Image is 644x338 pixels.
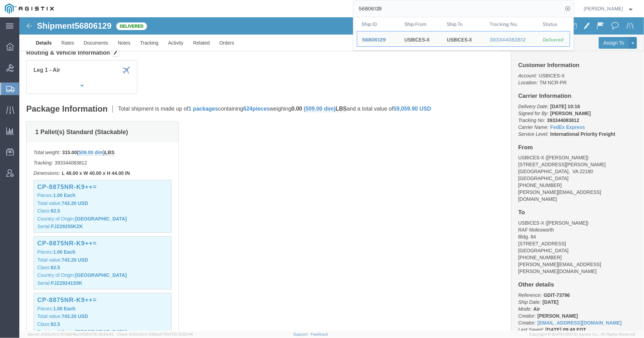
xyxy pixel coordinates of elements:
div: 56806129 [362,36,395,44]
th: Ship ID [357,17,400,31]
a: Support [293,332,311,336]
span: Copyright © [DATE]-[DATE] Agistix Inc., All Rights Reserved [529,331,636,337]
div: USBICES-X [404,31,430,46]
th: Ship From [399,17,442,31]
th: Ship To [442,17,485,31]
img: logo [5,3,54,14]
span: 56806129 [362,37,386,43]
div: Delivered [543,36,565,44]
div: USBICES-X [447,31,472,46]
span: Andrew Wacyra [584,5,623,12]
a: Feedback [311,332,328,336]
th: Status [538,17,570,31]
th: Tracking Nu. [485,17,538,31]
iframe: FS Legacy Container [19,17,644,331]
span: Server: 2025.20.0-970904bc0f3 [28,332,114,336]
button: [PERSON_NAME] [584,4,635,13]
table: Search Results [357,17,574,50]
input: Search for shipment number, reference number [353,0,563,17]
span: [DATE] 10:43:43 [86,332,114,336]
div: 393344083812 [489,36,533,44]
span: Client: 2025.20.0-035ba07 [117,332,193,336]
span: [DATE] 10:52:44 [165,332,193,336]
